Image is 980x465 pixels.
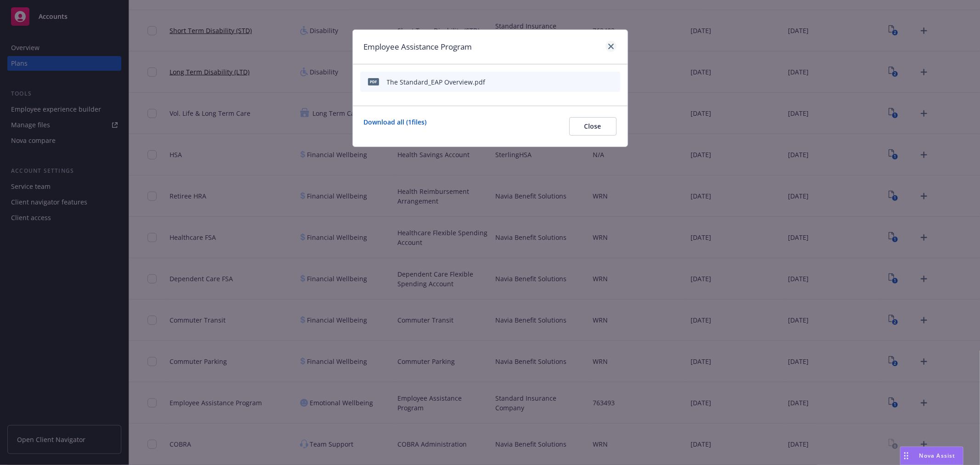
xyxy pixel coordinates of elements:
button: download file [579,77,586,87]
button: Close [569,117,617,136]
div: The Standard_EAP Overview.pdf [387,77,486,87]
h1: Employee Assistance Program [364,41,472,53]
span: Nova Assist [919,452,956,459]
button: preview file [594,77,602,87]
span: pdf [368,78,379,85]
span: Close [584,122,601,130]
button: Nova Assist [900,447,963,465]
a: Download all ( 1 files) [364,117,427,136]
a: close [606,41,617,52]
button: archive file [609,77,617,87]
div: Drag to move [901,447,912,465]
